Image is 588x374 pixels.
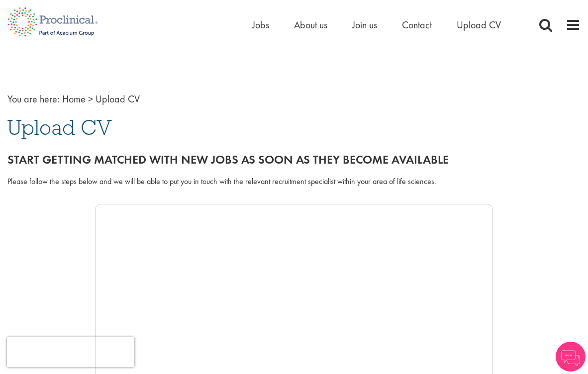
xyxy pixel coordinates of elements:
[294,18,327,31] a: About us
[7,93,60,105] span: You are here:
[7,176,581,187] div: Please follow the steps below and we will be able to put you in touch with the relevant recruitme...
[352,18,377,31] a: Join us
[402,18,432,31] a: Contact
[88,93,93,105] span: >
[556,342,586,372] img: Chatbot
[7,114,112,141] span: Upload CV
[62,93,86,105] a: breadcrumb link
[457,18,501,31] a: Upload CV
[7,337,134,367] iframe: reCAPTCHA
[7,153,581,166] h2: Start getting matched with new jobs as soon as they become available
[252,18,269,31] a: Jobs
[96,93,140,105] span: Upload CV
